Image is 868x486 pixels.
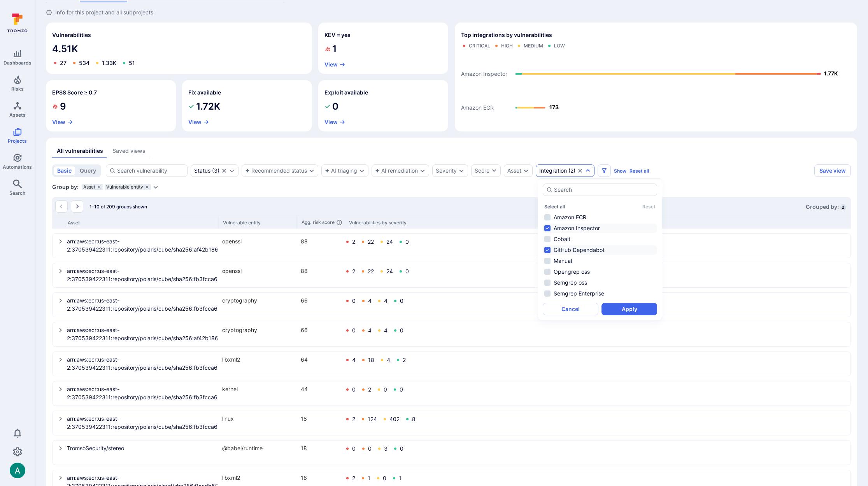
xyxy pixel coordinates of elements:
div: @babel/runtime [222,444,296,452]
div: Asset [68,220,218,226]
div: openssl [222,237,296,245]
button: Expand dropdown [419,168,426,174]
a: arn:aws:ecr:us-east-2:370539422311:repository/polaris/cube/sha256:fb3fcca6797e209c83eb1353bba5f73... [67,414,217,431]
button: Reset [642,204,656,210]
div: 1 [368,475,370,481]
div: cryptography [222,296,296,304]
div: 0 [384,386,387,393]
div: arn:aws:ecr:us-east-2:370539422311:repository/polaris/cube/sha256:fb3fcca6797e209c83eb1353bba5f73... [53,293,850,316]
div: ( 2 ) [539,168,575,174]
div: libxml2 [222,474,296,482]
span: 1 [332,43,337,55]
div: All vulnerabilities [57,147,103,155]
button: Severity [436,168,457,174]
button: View [324,119,345,125]
a: arn:aws:ecr:us-east-2:370539422311:repository/polaris/cube/sha256:fb3fcca6797e209c83eb1353bba5f73... [67,385,217,401]
button: Go to the next page [71,200,83,213]
div: arn:aws:ecr:us-east-2:370539422311:repository/polaris/cube/sha256:fb3fcca6797e209c83eb1353bba5f73... [53,382,850,405]
span: Search [9,190,25,196]
button: query [76,166,100,175]
img: ACg8ocLSa5mPYBaXNx3eFu_EmspyJX0laNWN7cXOFirfQ7srZveEpg=s96-c [10,463,25,478]
button: AI triaging [325,168,357,174]
div: 3 [384,446,388,452]
button: Status(3) [194,168,219,174]
span: Group by: [52,183,79,191]
div: 22 [368,239,374,245]
a: arn:aws:ecr:us-east-2:370539422311:repository/polaris/cube/sha256:af42b186dc702688c5ea5c249b491f4... [67,237,217,253]
div: 66 [301,296,340,304]
svg: Top integrations by vulnerabilities bar [461,52,851,125]
button: Reset all [630,168,649,174]
div: Low [554,43,565,49]
abbr: Aggregated [302,219,311,226]
div: Score [475,167,489,175]
div: 124 [368,416,377,422]
button: AI remediation [375,168,418,174]
div: 0 [400,327,403,334]
h2: EPSS Score ≥ 0.7 [52,89,97,96]
text: 173 [549,104,559,110]
div: 88 [301,237,340,245]
div: 0 [400,386,403,393]
span: Dashboards [4,60,32,66]
button: Expand dropdown [359,168,365,174]
div: Vulnerable entity [223,220,297,226]
button: View [188,119,209,125]
li: Amazon ECR [543,213,657,222]
button: Expand dropdown [523,168,529,174]
span: Risks [11,86,24,92]
input: Search [554,186,654,194]
span: 1-10 of 209 groups shown [89,204,147,210]
li: Cobalt [543,234,657,244]
div: 64 [301,355,340,364]
button: Apply [601,303,657,315]
div: Arjan Dehar [10,463,25,478]
button: Clear selection [577,168,583,174]
div: 0 [368,446,372,452]
a: arn:aws:ecr:us-east-2:370539422311:repository/polaris/cube/sha256:fb3fcca6797e209c83eb1353bba5f73... [67,296,217,313]
div: Medium [524,43,543,49]
div: assets tabs [52,144,851,158]
button: Score [471,164,501,177]
li: Manual [543,256,657,266]
a: 27 [60,59,67,66]
li: Semgrep Enterprise [543,289,657,298]
div: 0 [405,268,409,274]
div: 4 [368,298,372,304]
li: Semgrep oss [543,278,657,287]
span: 1.72K [196,100,220,113]
button: Expand dropdown [585,168,591,174]
button: Expand dropdown [458,168,465,174]
text: Amazon Inspector [461,71,507,77]
div: kernel [222,385,296,393]
div: 2 [352,475,355,481]
div: Asset [507,168,521,174]
div: Critical [469,43,490,49]
div: 0 [383,475,386,481]
div: Asset [82,184,103,190]
button: View [324,61,345,68]
text: 1.77K [824,70,838,77]
div: 22 [368,268,374,274]
div: grouping parameters [82,184,159,190]
div: arn:aws:ecr:us-east-2:370539422311:repository/polaris/cube/sha256:af42b186dc702688c5ea5c249b491f4... [53,323,850,346]
button: basic [54,166,75,175]
span: 9 [60,100,66,113]
a: 1.33K [102,59,116,66]
h2: Fix available [188,89,221,96]
button: Clear selection [221,168,227,174]
button: View [52,119,73,125]
span: Asset [83,185,95,189]
div: Status [194,168,210,174]
a: arn:aws:ecr:us-east-2:370539422311:repository/polaris/cube/sha256:af42b186dc702688c5ea5c249b491f4... [67,326,217,342]
text: Amazon ECR [461,105,494,111]
div: 4 [387,357,390,363]
input: Search vulnerability [117,167,184,175]
div: Top integrations by vulnerabilities [455,23,857,131]
div: 2 [352,239,355,245]
span: 4.51K [52,43,306,55]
